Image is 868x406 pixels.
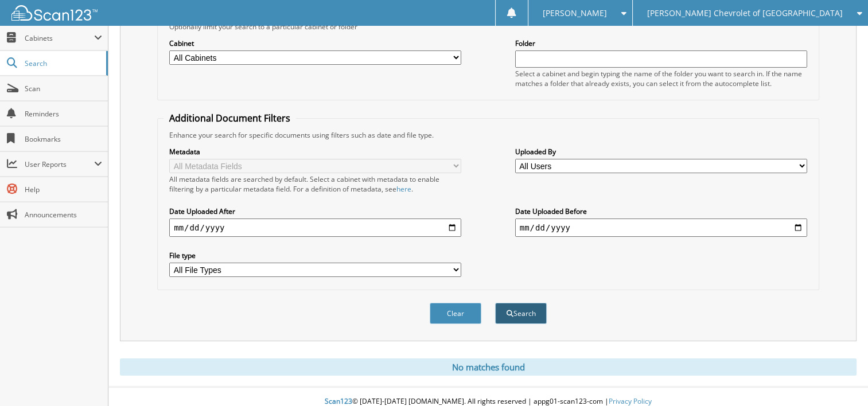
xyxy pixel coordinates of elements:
[169,38,461,48] label: Cabinet
[515,147,807,157] label: Uploaded By
[25,58,100,68] span: Search
[164,130,813,140] div: Enhance your search for specific documents using filters such as date and file type.
[25,109,102,119] span: Reminders
[120,358,857,376] div: No matches found
[169,174,461,194] div: All metadata fields are searched by default. Select a cabinet with metadata to enable filtering b...
[164,22,813,32] div: Optionally limit your search to a particular cabinet or folder
[396,184,411,194] a: here
[515,69,807,88] div: Select a cabinet and begin typing the name of the folder you want to search in. If the name match...
[164,112,296,124] legend: Additional Document Filters
[609,396,652,406] a: Privacy Policy
[543,10,607,17] span: [PERSON_NAME]
[169,218,461,237] input: start
[325,396,352,406] span: Scan123
[515,38,807,48] label: Folder
[25,84,102,93] span: Scan
[25,33,94,43] span: Cabinets
[515,206,807,216] label: Date Uploaded Before
[495,303,547,324] button: Search
[11,5,98,21] img: scan123-logo-white.svg
[25,134,102,144] span: Bookmarks
[169,251,461,260] label: File type
[169,147,461,157] label: Metadata
[647,10,843,17] span: [PERSON_NAME] Chevrolet of [GEOGRAPHIC_DATA]
[811,351,868,406] iframe: Chat Widget
[25,210,102,220] span: Announcements
[25,159,94,169] span: User Reports
[430,303,481,324] button: Clear
[25,185,102,194] span: Help
[515,218,807,237] input: end
[169,206,461,216] label: Date Uploaded After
